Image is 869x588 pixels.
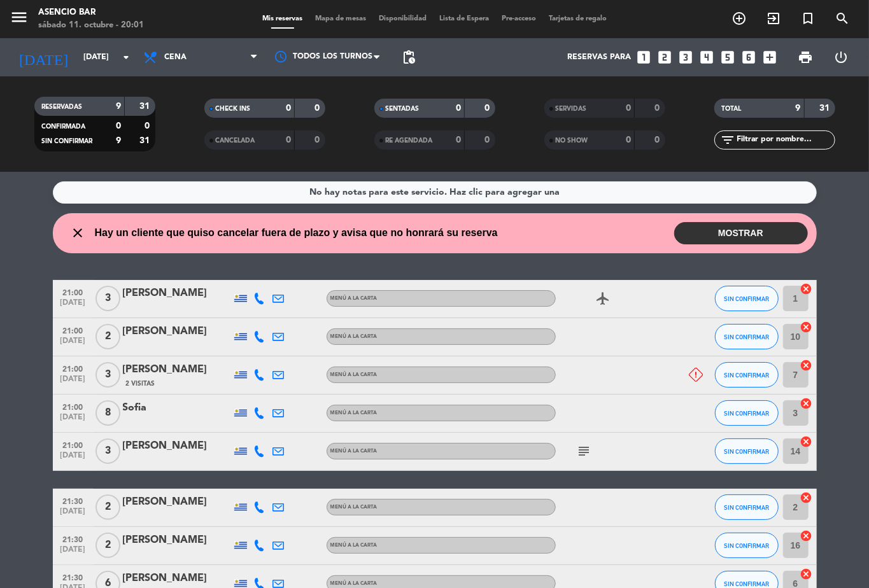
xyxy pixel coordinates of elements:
span: 2 [95,494,120,520]
span: RE AGENDADA [386,137,433,144]
strong: 0 [145,122,152,130]
button: SIN CONFIRMAR [715,494,779,520]
span: CONFIRMADA [42,123,86,130]
span: 21:00 [57,323,89,337]
span: Cena [164,53,187,62]
span: Menú a la carta [330,410,378,416]
span: Tarjetas de regalo [542,15,613,22]
span: 21:00 [57,361,89,375]
i: menu [10,8,29,27]
span: [DATE] [57,545,89,560]
i: [DATE] [10,43,77,71]
div: [PERSON_NAME] [123,570,231,587]
span: pending_actions [401,50,416,65]
div: [PERSON_NAME] [123,494,231,510]
span: 3 [95,286,120,311]
span: [DATE] [57,337,89,351]
strong: 9 [116,102,121,111]
span: RESERVADAS [42,104,83,110]
button: SIN CONFIRMAR [715,362,779,388]
strong: 0 [484,136,492,144]
div: Sofia [123,400,231,416]
span: 3 [95,362,120,388]
i: cancel [800,435,813,448]
span: SIN CONFIRMAR [724,580,769,587]
i: arrow_drop_down [118,50,134,65]
span: Menú a la carta [330,543,378,548]
strong: 9 [116,136,121,145]
span: print [798,50,813,65]
strong: 31 [139,136,152,145]
div: LOG OUT [823,38,859,76]
i: looks_6 [741,49,758,66]
span: Menú a la carta [330,334,378,339]
i: cancel [800,397,813,410]
span: 2 [95,324,120,349]
i: cancel [800,321,813,333]
div: [PERSON_NAME] [123,323,231,340]
strong: 0 [286,136,291,144]
i: close [71,225,86,241]
i: cancel [800,359,813,372]
i: looks_3 [678,49,695,66]
strong: 0 [116,122,121,130]
button: SIN CONFIRMAR [715,400,779,426]
span: 2 [95,533,120,558]
strong: 9 [796,104,801,113]
strong: 31 [139,102,152,111]
span: 8 [95,400,120,426]
i: cancel [800,529,813,542]
div: No hay notas para este servicio. Haz clic para agregar una [309,185,560,200]
span: CANCELADA [216,137,255,144]
span: SIN CONFIRMAR [724,372,769,379]
span: 21:30 [57,493,89,508]
span: [DATE] [57,375,89,389]
span: SIN CONFIRMAR [42,138,93,144]
i: power_settings_new [834,50,849,65]
div: [PERSON_NAME] [123,361,231,378]
i: filter_list [721,132,736,148]
i: add_box [762,49,779,66]
span: Pre-acceso [495,15,542,22]
span: Mapa de mesas [309,15,372,22]
strong: 0 [286,104,291,113]
strong: 0 [626,104,631,113]
span: Mis reservas [256,15,309,22]
span: [DATE] [57,413,89,428]
span: 21:00 [57,399,89,414]
span: Hay un cliente que quiso cancelar fuera de plazo y avisa que no honrará su reserva [95,225,498,241]
div: sábado 11. octubre - 20:01 [38,19,144,32]
i: search [835,11,850,26]
span: [DATE] [57,451,89,466]
span: 21:30 [57,531,89,546]
button: MOSTRAR [674,222,808,244]
span: 21:00 [57,437,89,452]
span: SENTADAS [386,106,420,112]
span: 21:30 [57,570,89,584]
strong: 0 [654,136,662,144]
div: [PERSON_NAME] [123,532,231,549]
span: Menú a la carta [330,372,378,377]
div: [PERSON_NAME] [123,438,231,454]
button: menu [10,8,29,31]
span: CHECK INS [216,106,251,112]
i: cancel [800,568,813,580]
span: SERVIDAS [556,106,587,112]
strong: 0 [484,104,492,113]
strong: 0 [314,136,322,144]
i: looks_one [636,49,653,66]
i: subject [577,444,592,459]
span: SIN CONFIRMAR [724,448,769,455]
strong: 0 [314,104,322,113]
strong: 0 [456,104,461,113]
button: SIN CONFIRMAR [715,324,779,349]
strong: 0 [654,104,662,113]
i: cancel [800,283,813,295]
span: 2 Visitas [126,379,155,389]
input: Filtrar por nombre... [736,133,835,147]
button: SIN CONFIRMAR [715,438,779,464]
span: Disponibilidad [372,15,433,22]
span: TOTAL [722,106,742,112]
span: [DATE] [57,507,89,522]
i: exit_to_app [766,11,781,26]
